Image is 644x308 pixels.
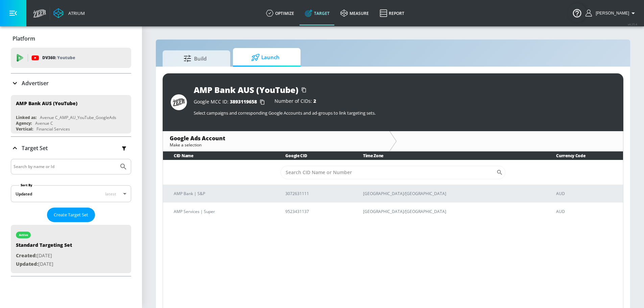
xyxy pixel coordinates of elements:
[11,74,131,93] div: Advertiser
[363,190,540,197] p: [GEOGRAPHIC_DATA]/[GEOGRAPHIC_DATA]
[593,11,629,16] span: login as: chris@avenuec.com.au
[556,208,618,215] p: AUD
[42,54,75,62] p: DV360:
[163,151,275,160] th: CID Name
[170,135,383,142] div: Google Ads Account
[16,126,33,132] div: Vertical:
[335,1,374,25] a: measure
[194,110,615,116] p: Select campaigns and corresponding Google Accounts and ad-groups to link targeting sets.
[11,222,131,276] nav: list of Target Set
[35,120,53,126] div: Avenue C
[19,233,28,237] div: active
[275,151,352,160] th: Google CID
[11,225,131,273] div: activeStandard Targeting SetCreated:[DATE]Updated:[DATE]
[586,9,637,17] button: [PERSON_NAME]
[170,142,383,148] div: Make a selection
[53,8,85,18] a: Atrium
[22,144,48,152] p: Target Set
[230,98,257,105] span: 3893119658
[105,191,116,197] span: latest
[11,29,131,48] div: Platform
[174,208,269,215] p: AMP Services | Super
[628,22,637,26] span: v 4.25.4
[16,115,37,120] div: Linked as:
[556,190,618,197] p: AUD
[16,261,38,267] span: Updated:
[169,50,221,67] span: Build
[11,95,131,134] div: AMP Bank AUS (YouTube)Linked as:Avenue C_AMP_AU_YouTube_GoogleAdsAgency:Avenue CVertical:Financia...
[285,208,347,215] p: 9523431137
[13,35,35,42] p: Platform
[285,190,347,197] p: 3072631111
[300,1,335,25] a: Target
[174,190,269,197] p: AMP Bank | S&P
[11,137,131,159] div: Target Set
[194,84,299,95] div: AMP Bank AUS (YouTube)
[54,211,88,219] span: Create Target Set
[281,166,505,179] div: Search CID Name or Number
[568,3,587,22] button: Open Resource Center
[16,120,32,126] div: Agency:
[163,131,389,151] div: Google Ads AccountMake a selection
[11,159,131,276] div: Target Set
[16,252,37,259] span: Created:
[261,1,300,25] a: optimize
[37,126,70,132] div: Financial Services
[40,115,116,120] div: Avenue C_AMP_AU_YouTube_GoogleAds
[240,49,291,66] span: Launch
[47,208,95,222] button: Create Target Set
[374,1,410,25] a: Report
[57,54,75,61] p: Youtube
[194,99,268,105] div: Google MCC ID:
[545,151,623,160] th: Currency Code
[352,151,546,160] th: Time Zone
[66,10,85,16] div: Atrium
[16,252,72,260] p: [DATE]
[22,79,49,87] p: Advertiser
[16,260,72,268] p: [DATE]
[16,191,32,197] div: Updated
[363,208,540,215] p: [GEOGRAPHIC_DATA]/[GEOGRAPHIC_DATA]
[281,166,496,179] input: Search CID Name or Number
[16,100,77,106] div: AMP Bank AUS (YouTube)
[16,242,72,252] div: Standard Targeting Set
[11,48,131,68] div: DV360: Youtube
[19,183,34,187] label: Sort By
[14,162,116,171] input: Search by name or Id
[313,98,316,104] span: 2
[275,99,316,105] div: Number of CIDs:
